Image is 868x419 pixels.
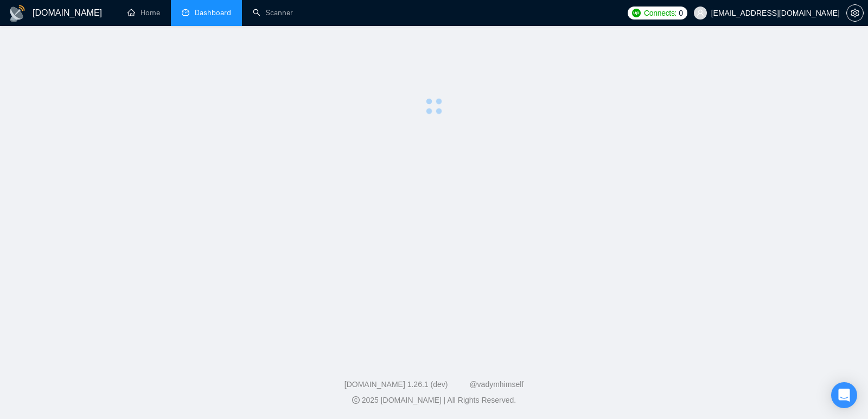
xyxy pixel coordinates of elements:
[469,380,524,389] a: @vadymhimself
[697,9,704,17] span: user
[182,9,189,16] span: dashboard
[9,5,26,22] img: logo
[195,8,231,17] span: Dashboard
[127,8,160,17] a: homeHome
[831,382,857,408] div: Open Intercom Messenger
[352,396,360,404] span: copyright
[644,7,676,19] span: Connects:
[9,395,859,406] div: 2025 [DOMAIN_NAME] | All Rights Reserved.
[632,9,641,17] img: upwork-logo.png
[846,4,864,22] button: setting
[679,7,683,19] span: 0
[344,380,448,389] a: [DOMAIN_NAME] 1.26.1 (dev)
[846,9,864,17] a: setting
[847,9,863,17] span: setting
[253,8,293,17] a: searchScanner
